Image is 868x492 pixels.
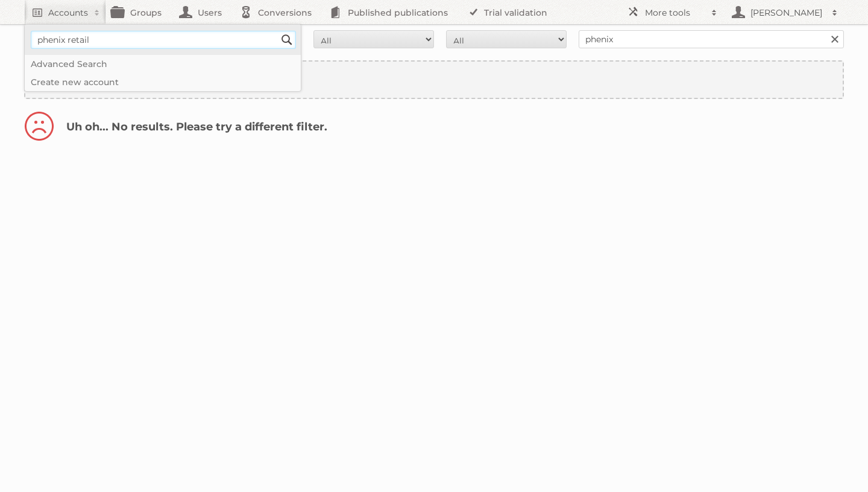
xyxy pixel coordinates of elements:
[25,62,843,98] a: Create new account
[747,7,826,19] h2: [PERSON_NAME]
[25,55,301,73] a: Advanced Search
[24,111,844,147] h2: Uh oh... No results. Please try a different filter.
[25,73,301,91] a: Create new account
[48,7,88,19] h2: Accounts
[278,31,296,49] input: Search
[645,7,705,19] h2: More tools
